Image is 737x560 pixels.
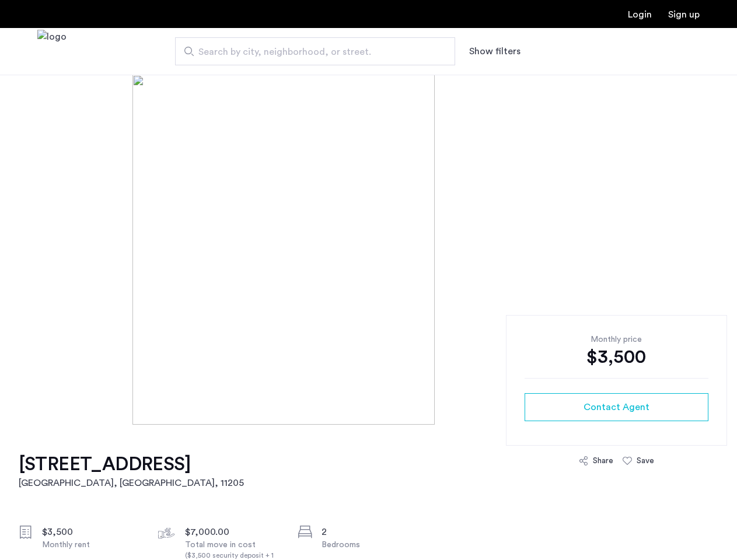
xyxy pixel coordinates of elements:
div: Monthly rent [42,539,140,551]
h1: [STREET_ADDRESS] [19,453,244,476]
div: Share [593,455,613,467]
input: Apartment Search [175,37,455,65]
img: [object%20Object] [132,75,604,425]
span: Search by city, neighborhood, or street. [198,45,422,59]
button: Show or hide filters [469,44,521,58]
div: $3,500 [42,525,140,539]
div: $7,000.00 [185,525,283,539]
img: logo [37,30,67,73]
a: Cazamio Logo [37,30,67,73]
a: [STREET_ADDRESS][GEOGRAPHIC_DATA], [GEOGRAPHIC_DATA], 11205 [19,453,244,490]
div: Bedrooms [322,539,420,551]
div: Save [637,455,654,467]
span: Contact Agent [584,400,649,414]
div: $3,500 [525,345,708,369]
div: 2 [322,525,420,539]
a: Registration [668,10,700,19]
h2: [GEOGRAPHIC_DATA], [GEOGRAPHIC_DATA] , 11205 [19,476,244,490]
div: Monthly price [525,334,708,345]
a: Login [628,10,652,19]
button: button [525,393,708,421]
